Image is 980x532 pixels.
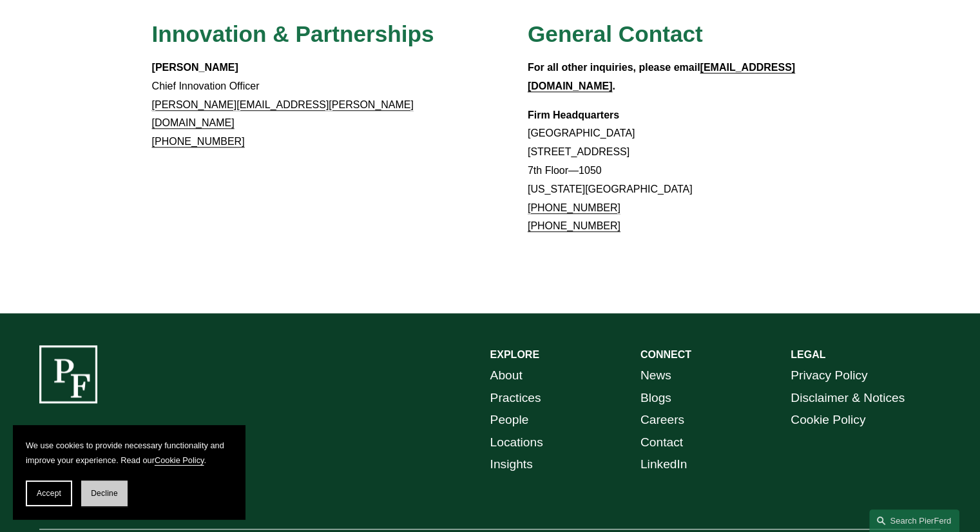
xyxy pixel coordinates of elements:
button: Decline [81,480,128,506]
span: Innovation & Partnerships [152,21,434,46]
a: Cookie Policy [155,455,204,465]
a: Insights [490,453,533,476]
a: [PHONE_NUMBER] [152,136,245,147]
a: About [490,365,523,387]
a: [PHONE_NUMBER] [528,220,620,231]
a: Search this site [869,509,959,532]
p: [GEOGRAPHIC_DATA] [STREET_ADDRESS] 7th Floor—1050 [US_STATE][GEOGRAPHIC_DATA] [528,106,829,236]
strong: For all other inquiries, please email [528,62,700,73]
a: Practices [490,387,541,410]
a: News [640,365,671,387]
a: [EMAIL_ADDRESS][DOMAIN_NAME] [528,62,795,91]
a: Blogs [640,387,671,410]
section: Cookie banner [13,425,245,519]
strong: [PERSON_NAME] [152,62,238,73]
strong: EXPLORE [490,349,539,360]
strong: CONNECT [640,349,691,360]
a: Careers [640,409,684,432]
p: Chief Innovation Officer [152,59,453,151]
strong: . [612,81,615,91]
a: Disclaimer & Notices [791,387,905,410]
a: Cookie Policy [791,409,865,432]
button: Accept [26,480,72,506]
a: Locations [490,432,543,454]
span: Decline [91,489,118,498]
strong: Firm Headquarters [528,109,619,120]
strong: LEGAL [791,349,825,360]
a: Privacy Policy [791,365,867,387]
a: [PERSON_NAME][EMAIL_ADDRESS][PERSON_NAME][DOMAIN_NAME] [152,99,414,129]
a: Contact [640,432,683,454]
span: Accept [37,489,61,498]
p: We use cookies to provide necessary functionality and improve your experience. Read our . [26,438,232,468]
a: LinkedIn [640,453,687,476]
a: [PHONE_NUMBER] [528,202,620,213]
span: General Contact [528,21,703,46]
a: People [490,409,529,432]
